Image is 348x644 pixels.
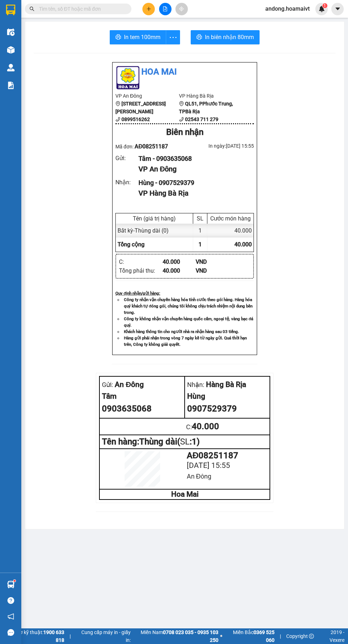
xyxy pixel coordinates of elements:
button: printerIn tem 100mm [110,30,166,44]
strong: Hàng gửi phải nhận trong vòng 7 ngày kể từ ngày gửi. Quá thời hạn trên, Công ty không g... [124,335,247,347]
strong: Khách hàng thông tin cho người nhà ra nhận hàng sau 03 tiếng. [124,329,239,334]
div: Tên (giá trị hàng) [118,215,191,222]
span: environment [115,101,120,106]
span: Miền Bắc [224,628,274,644]
div: Hùng - 0907529379 [138,178,254,188]
span: printer [115,34,121,41]
strong: 0369 525 060 [254,629,274,643]
div: Gửi : [115,154,138,163]
button: aim [175,3,188,15]
div: Mã đơn: [115,142,185,151]
button: printerIn biên nhận 80mm [191,30,260,44]
button: more [166,30,180,44]
span: Nhận: [187,381,204,388]
span: plus [146,6,151,11]
div: Tên hàng: Thùng dài ( : 1 ) [102,437,267,446]
span: printer [196,34,202,41]
b: 0899516262 [121,116,150,122]
span: Bất kỳ - Thùng dài (0) [118,227,169,234]
div: VND [196,257,229,266]
strong: Công ty nhận vận chuyển hàng hóa tính cước theo gói hàng. Hàng hóa quý khách tự đóng gói, chúng t... [124,297,252,315]
span: In biên nhận 80mm [205,33,254,42]
div: Cước món hàng [209,215,252,222]
span: Tổng cộng [118,241,145,248]
span: phone [115,117,120,122]
span: 1 [323,3,326,8]
strong: Công ty không nhận vận chuyển hàng quốc cấm, ngoại tệ, vàng bạc đá quý. [124,316,253,328]
span: Miền Nam [132,628,218,644]
div: Biên nhận [115,126,254,139]
div: In ngày: [DATE] 15:55 [185,142,254,150]
span: file-add [163,6,168,11]
span: phone [179,117,184,122]
li: Hoa Mai [115,65,254,79]
div: Hùng [187,391,267,402]
button: file-add [159,3,172,15]
sup: 1 [13,580,16,582]
img: warehouse-icon [7,28,15,36]
div: An Đông [102,379,182,391]
div: Hàng Bà Rịa [187,379,267,391]
b: QL51, PPhước Trung, TPBà Rịa [179,101,233,114]
span: AĐ08251187 [135,143,168,150]
div: [DATE] 15:55 [187,460,267,471]
input: Tìm tên, số ĐT hoặc mã đơn [39,5,123,13]
div: SL [195,215,205,222]
strong: 0708 023 035 - 0935 103 250 [163,629,218,643]
span: SL [180,437,190,447]
div: Quy định nhận/gửi hàng : [115,290,254,296]
span: In tem 100mm [124,33,161,42]
span: aim [179,6,184,11]
span: andong.hoamaivt [260,4,315,13]
img: warehouse-icon [7,581,15,588]
span: search [29,6,34,11]
span: 40.000 [234,241,252,248]
li: VP Hàng Bà Rịa [179,92,243,100]
span: caret-down [335,6,341,12]
div: C : [119,257,163,266]
div: Tâm - 0903635068 [138,154,254,164]
button: caret-down [331,3,344,15]
span: Cung cấp máy in - giấy in: [76,628,131,644]
span: 1 [199,241,202,248]
span: message [7,629,14,636]
span: Gửi: [102,381,113,388]
span: more [166,33,180,42]
div: VP An Đông [138,164,254,175]
span: environment [179,101,184,106]
img: solution-icon [7,82,15,89]
img: logo.jpg [115,65,140,90]
span: notification [7,613,14,620]
button: plus [142,3,155,15]
span: C : [186,423,192,431]
strong: 1900 633 818 [43,629,64,643]
b: [STREET_ADDRESS][PERSON_NAME] [115,101,166,114]
div: 0903635068 [102,402,182,416]
span: question-circle [7,597,14,604]
img: warehouse-icon [7,64,15,71]
li: VP An Đông [115,92,179,100]
span: ⚪️ [220,635,222,638]
div: Tổng phải thu : [119,266,163,275]
span: copyright [309,634,314,639]
div: 1 [193,224,207,238]
b: 02543 711 279 [185,116,218,122]
div: Tâm [102,391,182,402]
div: VP Hàng Bà Rịa [138,188,254,199]
div: 0907529379 [187,402,267,416]
div: 40.000 [207,224,254,238]
div: An Đông [187,471,267,481]
div: 40.000 [186,420,268,433]
div: AĐ08251187 [187,451,267,460]
img: warehouse-icon [7,46,15,54]
div: 40.000 [163,266,196,275]
span: | [70,632,71,640]
div: VND [196,266,229,275]
td: Hoa Mai [99,489,270,500]
img: logo-vxr [6,5,15,15]
div: Nhận : [115,178,138,187]
div: 40.000 [163,257,196,266]
sup: 1 [322,3,327,8]
img: icon-new-feature [319,6,325,12]
span: | [280,632,281,640]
